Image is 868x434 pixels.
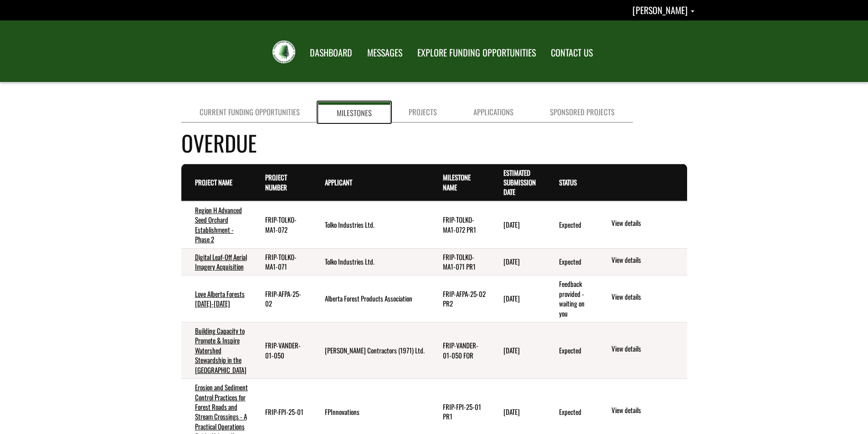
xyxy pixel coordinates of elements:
a: Sponsored Projects [532,102,633,123]
a: CONTACT US [544,41,600,64]
a: View details [611,292,683,303]
a: Shannon Sexsmith [632,3,694,17]
a: Milestone Name [443,172,471,192]
td: FRIP-TOLKO-MA1-071 PR1 [429,248,490,276]
time: [DATE] [503,256,520,266]
td: Expected [545,248,597,276]
span: [PERSON_NAME] [632,3,688,17]
td: Building Capacity to Promote & Inspire Watershed Stewardship in the Lesser Slave Region [181,322,252,379]
nav: Main Navigation [302,39,600,64]
td: FRIP-TOLKO-MA1-072 [252,201,311,248]
td: FRIP-AFPA-25-02 [252,276,311,322]
td: Vanderwell Contractors (1971) Ltd. [311,322,429,379]
td: Love Alberta Forests 2025-2030 [181,276,252,322]
h4: Overdue [181,127,687,159]
a: Applicant [325,177,352,187]
td: Region H Advanced Seed Orchard Establishment - Phase 2 [181,201,252,248]
a: View details [611,344,683,355]
a: View details [611,405,683,416]
time: [DATE] [503,220,520,230]
td: 6/29/2025 [490,322,545,379]
a: View details [611,255,683,266]
time: [DATE] [503,407,520,417]
a: Estimated Submission Date [503,168,536,197]
td: action menu [596,276,687,322]
a: DASHBOARD [303,41,359,64]
a: Project Number [265,172,287,192]
a: Current Funding Opportunities [181,102,318,123]
td: FRIP-TOLKO-MA1-072 PR1 [429,201,490,248]
td: 7/30/2025 [490,201,545,248]
time: [DATE] [503,345,520,355]
a: Digital Leaf-Off Aerial Imagery Acquisition [195,252,247,271]
a: Status [559,177,577,187]
td: 7/7/2025 [490,276,545,322]
a: MESSAGES [360,41,409,64]
td: 7/14/2025 [490,248,545,276]
a: Applications [455,102,532,123]
td: FRIP-VANDER-01-050 [252,322,311,379]
td: FRIP-AFPA-25-02 PR2 [429,276,490,322]
td: Tolko Industries Ltd. [311,248,429,276]
td: Alberta Forest Products Association [311,276,429,322]
time: [DATE] [503,293,520,303]
a: Projects [390,102,455,123]
td: action menu [596,248,687,276]
a: Region H Advanced Seed Orchard Establishment - Phase 2 [195,205,242,244]
a: Project Name [195,177,232,187]
a: Building Capacity to Promote & Inspire Watershed Stewardship in the [GEOGRAPHIC_DATA] [195,326,247,375]
td: Feedback provided - waiting on you [545,276,597,322]
th: Actions [596,164,687,201]
img: FRIAA Submissions Portal [272,41,295,63]
td: Digital Leaf-Off Aerial Imagery Acquisition [181,248,252,276]
a: EXPLORE FUNDING OPPORTUNITIES [411,41,543,64]
td: Expected [545,201,597,248]
a: View details [611,218,683,229]
td: Expected [545,322,597,379]
td: Tolko Industries Ltd. [311,201,429,248]
a: Milestones [318,102,390,123]
td: action menu [596,201,687,248]
td: action menu [596,322,687,379]
a: Love Alberta Forests [DATE]-[DATE] [195,289,245,308]
td: FRIP-VANDER-01-050 FOR [429,322,490,379]
td: FRIP-TOLKO-MA1-071 [252,248,311,276]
